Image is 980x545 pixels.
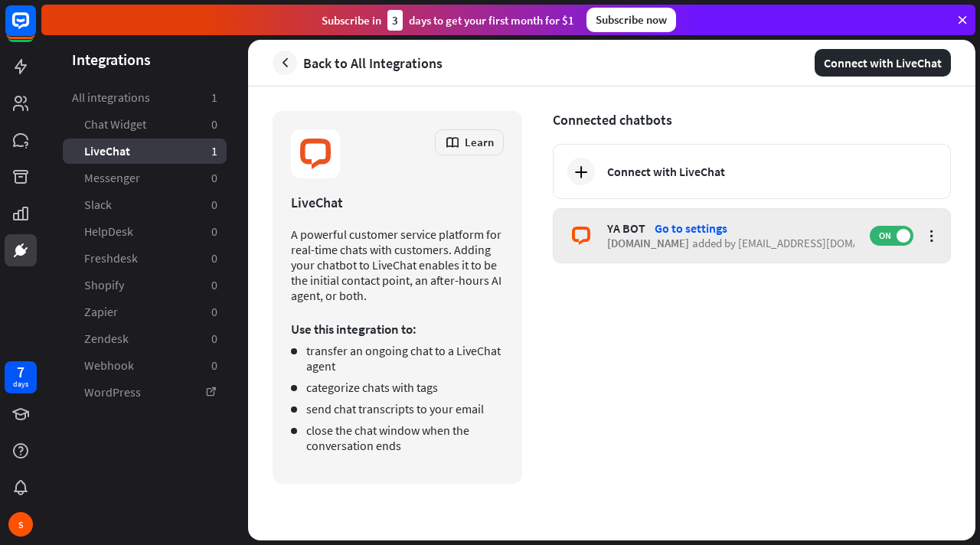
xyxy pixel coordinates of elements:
[13,379,28,390] div: days
[63,219,227,244] a: HelpDesk 0
[84,143,130,159] span: LiveChat
[465,135,494,149] span: Learn
[63,353,227,378] a: Webhook 0
[291,401,504,416] li: send chat transcripts to your email
[84,277,124,293] span: Shopify
[273,51,443,75] a: Back to All Integrations
[211,143,217,159] aside: 1
[873,230,897,242] span: ON
[84,304,118,320] span: Zapier
[387,10,403,31] div: 3
[655,220,727,236] div: Go to settings
[84,357,134,374] span: Webhook
[72,90,150,106] span: All integrations
[211,357,217,374] aside: 0
[291,380,504,395] li: categorize chats with tags
[815,49,951,77] button: Connect with LiveChat
[84,250,138,266] span: Freshdesk
[63,165,227,191] a: Messenger 0
[63,299,227,325] a: Zapier 0
[553,111,951,129] span: Connected chatbots
[63,326,227,351] a: Zendesk 0
[303,54,443,72] span: Back to All Integrations
[607,220,645,236] div: YA BOT
[211,90,217,106] aside: 1
[607,236,854,250] div: added by [EMAIL_ADDRESS][DOMAIN_NAME]
[211,116,217,132] aside: 0
[291,194,504,211] div: LiveChat
[84,331,129,347] span: Zendesk
[211,224,217,240] aside: 0
[211,197,217,213] aside: 0
[12,6,58,52] button: Open LiveChat chat widget
[291,343,504,374] li: transfer an ongoing chat to a LiveChat agent
[8,512,33,537] div: S
[63,272,227,298] a: Shopify 0
[586,8,676,32] div: Subscribe now
[211,277,217,293] aside: 0
[607,164,725,179] div: Connect with LiveChat
[84,116,146,132] span: Chat Widget
[63,380,227,405] a: WordPress
[211,250,217,266] aside: 0
[17,365,24,379] div: 7
[84,197,112,213] span: Slack
[607,236,689,250] span: [DOMAIN_NAME]
[84,170,140,186] span: Messenger
[291,423,504,453] li: close the chat window when the conversation ends
[211,331,217,347] aside: 0
[63,112,227,137] a: Chat Widget 0
[291,227,504,303] p: A powerful customer service platform for real-time chats with customers. Adding your chatbot to L...
[63,85,227,110] a: All integrations 1
[63,192,227,217] a: Slack 0
[322,10,574,31] div: Subscribe in days to get your first month for $1
[5,361,37,393] a: 7 days
[41,49,248,70] header: Integrations
[291,321,504,337] p: Use this integration to:
[63,246,227,271] a: Freshdesk 0
[84,224,133,240] span: HelpDesk
[211,304,217,320] aside: 0
[211,170,217,186] aside: 0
